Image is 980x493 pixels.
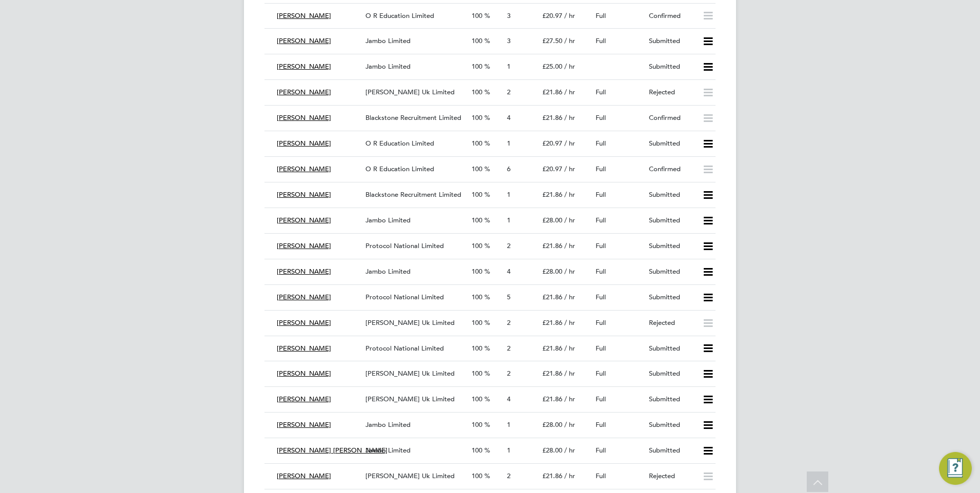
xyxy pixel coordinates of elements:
span: £21.86 [542,369,562,378]
span: 100 [472,344,482,353]
div: Submitted [645,135,698,152]
span: Full [596,165,606,173]
span: 1 [507,190,511,199]
span: 100 [472,293,482,301]
span: 1 [507,139,511,148]
span: [PERSON_NAME] [277,165,331,173]
span: £27.50 [542,36,562,45]
div: Confirmed [645,8,698,25]
span: O R Education Limited [365,139,434,148]
span: 1 [507,62,511,71]
span: £28.00 [542,267,562,276]
span: Protocol National Limited [365,344,444,353]
span: 4 [507,267,511,276]
span: Protocol National Limited [365,293,444,301]
span: / hr [564,471,575,480]
span: Full [596,293,606,301]
span: / hr [564,420,575,429]
span: Jambo Limited [365,36,411,45]
span: [PERSON_NAME] [277,190,331,199]
span: [PERSON_NAME] Uk Limited [365,395,455,403]
span: Full [596,369,606,378]
div: Submitted [645,263,698,280]
span: 100 [472,241,482,250]
span: 100 [472,165,482,173]
span: 2 [507,241,511,250]
span: [PERSON_NAME] [277,369,331,378]
span: / hr [564,62,575,71]
span: [PERSON_NAME] [277,36,331,45]
span: £20.97 [542,11,562,20]
span: Full [596,267,606,276]
span: 100 [472,267,482,276]
div: Submitted [645,33,698,50]
span: Full [596,471,606,480]
span: 100 [472,216,482,224]
span: £28.00 [542,446,562,455]
span: £25.00 [542,62,562,71]
span: 100 [472,36,482,45]
span: 3 [507,36,511,45]
span: £21.86 [542,88,562,96]
span: 100 [472,139,482,148]
span: Full [596,113,606,122]
div: Confirmed [645,161,698,178]
span: 100 [472,11,482,20]
span: Full [596,190,606,199]
span: [PERSON_NAME] [277,216,331,224]
div: Confirmed [645,110,698,127]
span: Jambo Limited [365,216,411,224]
span: 3 [507,11,511,20]
span: 6 [507,165,511,173]
span: Full [596,139,606,148]
span: £21.86 [542,293,562,301]
span: 100 [472,88,482,96]
span: 100 [472,113,482,122]
span: 100 [472,420,482,429]
div: Submitted [645,212,698,229]
span: 1 [507,420,511,429]
span: [PERSON_NAME] [277,241,331,250]
span: / hr [564,190,575,199]
span: £20.97 [542,165,562,173]
span: [PERSON_NAME] Uk Limited [365,369,455,378]
span: 1 [507,216,511,224]
span: [PERSON_NAME] [277,267,331,276]
div: Rejected [645,315,698,332]
span: £21.86 [542,344,562,353]
span: Jambo Limited [365,420,411,429]
span: £21.86 [542,113,562,122]
span: Jambo Limited [365,446,411,455]
span: O R Education Limited [365,11,434,20]
span: 2 [507,369,511,378]
span: 100 [472,318,482,327]
div: Submitted [645,417,698,434]
span: 1 [507,446,511,455]
span: 100 [472,190,482,199]
span: Full [596,241,606,250]
span: 100 [472,62,482,71]
span: 2 [507,318,511,327]
span: 2 [507,344,511,353]
div: Rejected [645,84,698,101]
span: / hr [564,293,575,301]
span: £28.00 [542,420,562,429]
span: £21.86 [542,395,562,403]
span: [PERSON_NAME] [277,318,331,327]
span: / hr [564,113,575,122]
span: Blackstone Recruitment Limited [365,190,461,199]
span: [PERSON_NAME] Uk Limited [365,88,455,96]
span: 100 [472,471,482,480]
span: [PERSON_NAME] [277,395,331,403]
span: 100 [472,395,482,403]
div: Submitted [645,238,698,255]
div: Submitted [645,187,698,203]
span: / hr [564,267,575,276]
span: [PERSON_NAME] [277,88,331,96]
span: 5 [507,293,511,301]
span: Full [596,344,606,353]
span: Full [596,318,606,327]
span: [PERSON_NAME] [277,11,331,20]
span: / hr [564,241,575,250]
span: / hr [564,11,575,20]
